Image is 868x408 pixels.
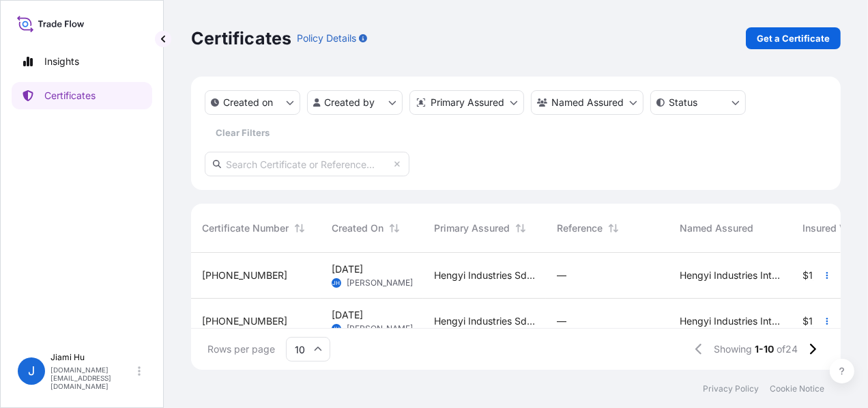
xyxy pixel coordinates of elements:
p: Status [669,96,697,109]
span: — [557,269,566,282]
span: — [557,314,566,328]
p: [DOMAIN_NAME][EMAIL_ADDRESS][DOMAIN_NAME] [50,366,135,390]
span: Hengyi Industries Sdn Bhd, Hengyi Industries International Pte. Ltd. [434,314,535,328]
input: Search Certificate or Reference... [205,152,409,176]
span: Hengyi Industries Sdn Bhd, Hengyi Industries International Pte. Ltd. [434,269,535,282]
button: Sort [386,220,403,236]
span: [PERSON_NAME] [347,277,413,288]
p: Jiami Hu [50,352,135,363]
a: Certificates [12,82,152,109]
button: Sort [512,220,529,236]
button: createdOn Filter options [205,90,300,115]
p: Created by [325,96,375,109]
span: [PERSON_NAME] [347,323,413,334]
span: of 24 [777,342,798,356]
span: 1 [809,316,813,326]
p: Named Assured [551,96,624,109]
span: Named Assured [680,221,753,235]
span: J [28,364,35,378]
span: , [813,316,815,326]
button: Clear Filters [205,122,281,144]
span: Created On [332,221,384,235]
span: [DATE] [332,262,363,276]
span: 1 [809,271,813,280]
span: $ [802,271,809,280]
p: Primary Assured [431,96,504,109]
button: Sort [605,220,622,236]
span: Showing [714,342,752,356]
span: Rows per page [207,342,275,356]
a: Cookie Notice [770,383,824,394]
span: [PHONE_NUMBER] [202,314,287,328]
a: Get a Certificate [746,27,841,49]
p: Certificates [44,89,96,103]
a: Privacy Policy [703,383,759,394]
p: Policy Details [297,31,356,45]
span: Reference [557,221,603,235]
span: Insured Value [802,221,865,235]
button: distributor Filter options [409,90,524,115]
p: Certificates [191,27,291,49]
span: $ [802,316,809,326]
button: createdBy Filter options [307,90,403,115]
span: , [813,271,815,280]
span: [DATE] [332,308,363,322]
span: Primary Assured [434,221,510,235]
span: Hengyi Industries International Pte. Ltd. [680,314,781,328]
p: Get a Certificate [757,31,830,45]
p: Created on [223,96,273,109]
button: Sort [291,220,308,236]
p: Insights [44,55,79,68]
span: 1-10 [755,342,774,356]
span: [PHONE_NUMBER] [202,269,287,282]
span: Certificate Number [202,221,289,235]
span: JH [333,276,341,290]
button: cargoOwner Filter options [531,90,643,115]
span: Hengyi Industries International Pte. Ltd. [680,269,781,282]
p: Clear Filters [216,126,270,139]
button: certificateStatus Filter options [650,90,746,115]
a: Insights [12,48,152,75]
